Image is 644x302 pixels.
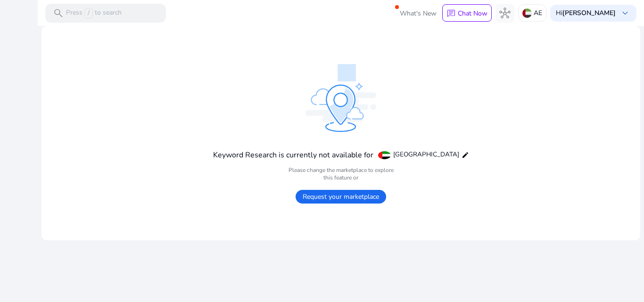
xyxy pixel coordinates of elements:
span: / [84,8,93,18]
p: AE [534,5,542,21]
p: Chat Now [458,9,487,18]
p: Press to search [66,8,122,18]
mat-icon: edit [462,151,469,159]
button: chatChat Now [442,4,492,22]
span: search [53,8,64,19]
img: ae.svg [522,8,532,18]
span: Request your marketplace [296,190,386,204]
button: hub [495,4,514,23]
b: [PERSON_NAME] [562,8,616,17]
p: Hi [556,10,616,16]
span: hub [499,8,511,19]
span: [GEOGRAPHIC_DATA] [393,150,459,159]
span: What's New [400,5,437,22]
h4: Please change the marketplace to explore this feature or [213,166,469,181]
img: Feature-Not-Available [305,64,376,132]
span: chat [446,9,456,18]
h4: Keyword Research is currently not available for [213,151,373,160]
span: keyboard_arrow_down [619,8,631,19]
